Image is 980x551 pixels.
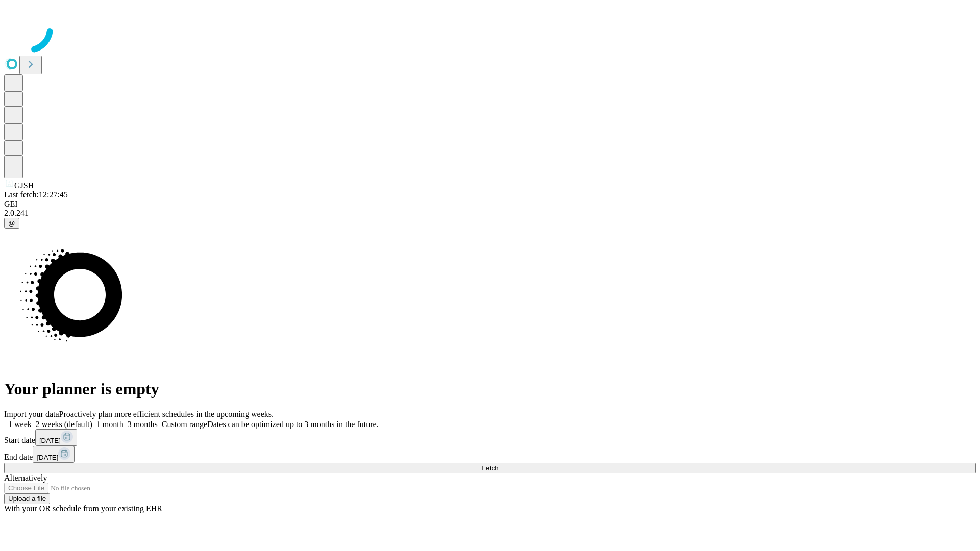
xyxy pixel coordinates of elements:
[4,473,47,482] span: Alternatively
[8,219,15,227] span: @
[37,454,58,461] span: [DATE]
[35,429,77,446] button: [DATE]
[4,218,19,229] button: @
[4,199,976,209] div: GEI
[128,420,158,429] span: 3 months
[4,410,59,418] span: Import your data
[39,437,61,444] span: [DATE]
[8,420,32,429] span: 1 week
[4,209,976,218] div: 2.0.241
[4,493,50,504] button: Upload a file
[207,420,378,429] span: Dates can be optimized up to 3 months in the future.
[59,410,274,418] span: Proactively plan more efficient schedules in the upcoming weeks.
[96,420,124,429] span: 1 month
[4,429,976,446] div: Start date
[4,380,976,398] h1: Your planner is empty
[481,464,498,472] span: Fetch
[4,446,976,463] div: End date
[4,504,162,513] span: With your OR schedule from your existing EHR
[162,420,207,429] span: Custom range
[33,446,75,463] button: [DATE]
[14,181,34,190] span: GJSH
[36,420,92,429] span: 2 weeks (default)
[4,190,68,199] span: Last fetch: 12:27:45
[4,463,976,473] button: Fetch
